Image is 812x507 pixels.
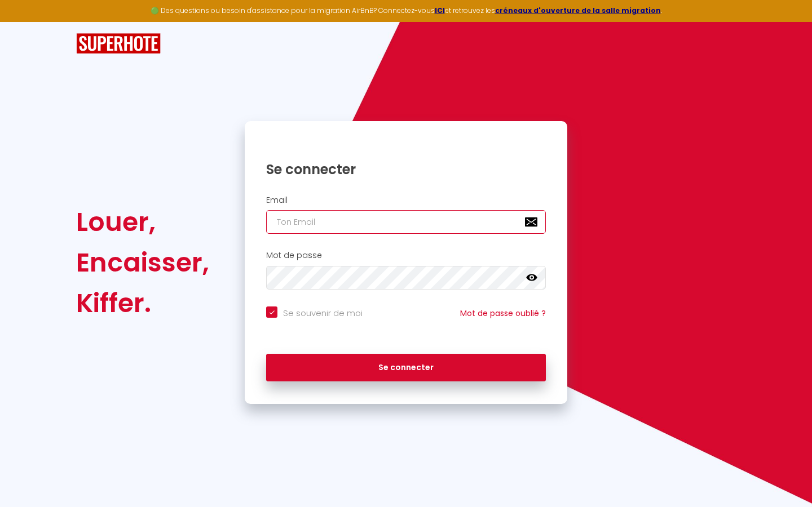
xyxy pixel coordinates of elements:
[266,251,546,260] h2: Mot de passe
[460,308,546,319] a: Mot de passe oublié ?
[76,242,209,283] div: Encaisser,
[76,33,161,54] img: SuperHote logo
[495,6,661,15] a: créneaux d'ouverture de la salle migration
[266,354,546,382] button: Se connecter
[266,161,546,178] h1: Se connecter
[266,195,546,205] h2: Email
[266,210,546,234] input: Ton Email
[76,202,209,242] div: Louer,
[435,6,445,15] a: ICI
[76,283,209,323] div: Kiffer.
[9,5,43,38] button: Ouvrir le widget de chat LiveChat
